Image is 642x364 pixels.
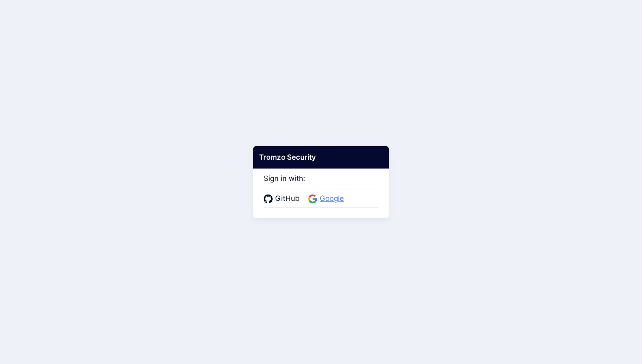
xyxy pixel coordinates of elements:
div: Sign in with: [264,162,378,207]
span: GitHub [273,193,302,204]
a: GitHub [264,193,302,204]
div: Tromzo Security [253,146,389,169]
a: Google [308,193,346,204]
span: Google [317,193,346,204]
